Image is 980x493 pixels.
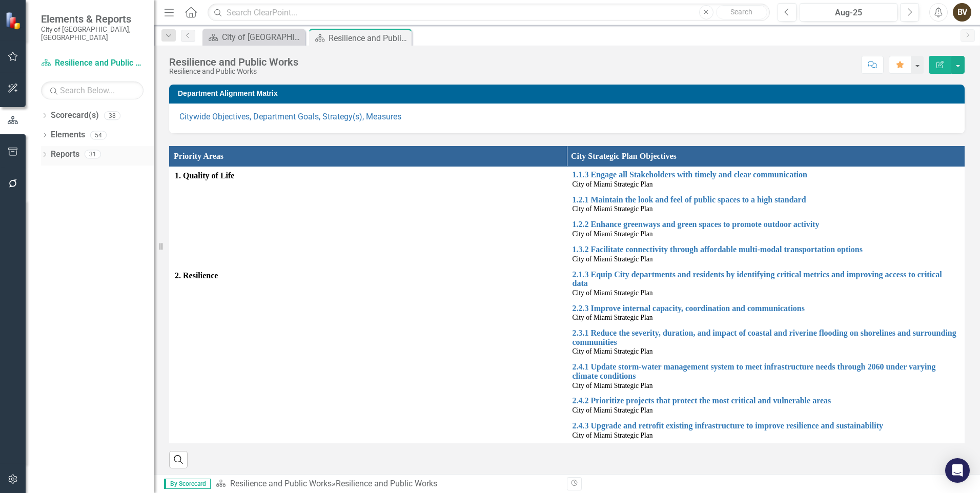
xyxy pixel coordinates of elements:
[51,129,85,141] a: Elements
[329,32,409,45] div: Resilience and Public Works
[573,205,653,213] span: City of Miami Strategic Plan
[175,170,562,182] span: 1. Quality of Life
[573,406,653,414] span: City of Miami Strategic Plan
[573,314,653,321] span: City of Miami Strategic Plan
[178,90,959,97] h3: Department Alignment Matrix
[573,382,653,389] span: City of Miami Strategic Plan
[573,396,959,405] a: 2.4.2 Prioritize projects that protect the most critical and vulnerable areas
[573,328,959,346] a: 2.3.1 Reduce the severity, duration, and impact of coastal and riverine flooding on shorelines an...
[573,220,959,229] a: 1.2.2 Enhance greenways and green spaces to promote outdoor activity
[716,5,767,19] button: Search
[573,230,653,238] span: City of Miami Strategic Plan
[169,56,298,68] div: Resilience and Public Works
[800,3,897,22] button: Aug-25
[573,289,653,297] span: City of Miami Strategic Plan
[164,479,211,489] span: By Scorecard
[216,478,559,490] div: »
[175,270,562,282] span: 2. Resilience
[51,149,79,160] a: Reports
[573,255,653,263] span: City of Miami Strategic Plan
[205,31,302,44] a: City of [GEOGRAPHIC_DATA]
[179,112,401,121] a: Citywide Objectives, Department Goals, Strategy(s), Measures
[5,11,23,29] img: ClearPoint Strategy
[208,4,770,22] input: Search ClearPoint...
[41,57,144,69] a: Resilience and Public Works
[803,7,894,19] div: Aug-25
[573,421,959,430] a: 2.4.3 Upgrade and retrofit existing infrastructure to improve resilience and sustainability
[730,8,752,16] span: Search
[573,270,959,288] a: 2.1.3 Equip City departments and residents by identifying critical metrics and improving access t...
[104,111,120,120] div: 38
[41,13,144,25] span: Elements & Reports
[573,347,653,355] span: City of Miami Strategic Plan
[573,304,959,313] a: 2.2.3 Improve internal capacity, coordination and communications
[573,245,959,254] a: 1.3.2 Facilitate connectivity through affordable multi-modal transportation options
[230,479,332,488] a: Resilience and Public Works
[945,458,970,483] div: Open Intercom Messenger
[222,31,302,44] div: City of [GEOGRAPHIC_DATA]
[573,362,959,380] a: 2.4.1 Update storm-water management system to meet infrastructure needs through 2060 under varyin...
[573,432,653,439] span: City of Miami Strategic Plan
[573,170,959,179] a: 1.1.3 Engage all Stakeholders with timely and clear communication
[41,81,144,99] input: Search Below...
[85,150,101,159] div: 31
[90,131,107,139] div: 54
[573,195,959,204] a: 1.2.1 Maintain the look and feel of public spaces to a high standard
[41,25,144,42] small: City of [GEOGRAPHIC_DATA], [GEOGRAPHIC_DATA]
[573,180,653,188] span: City of Miami Strategic Plan
[336,479,437,488] div: Resilience and Public Works
[169,68,298,75] div: Resilience and Public Works
[51,110,99,121] a: Scorecard(s)
[953,3,971,22] button: BV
